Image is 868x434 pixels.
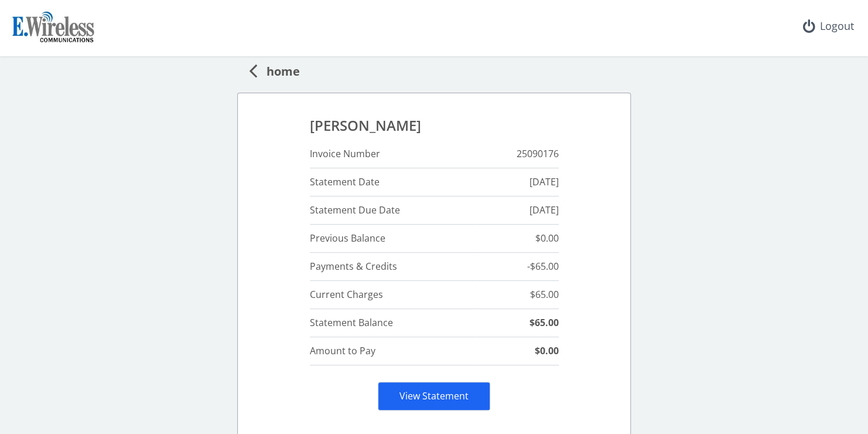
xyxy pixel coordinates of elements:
td: [DATE] [476,168,559,196]
td: -$65.00 [476,253,559,281]
td: $0.00 [476,225,559,253]
td: Statement Due Date [310,196,476,225]
td: Invoice Number [310,140,476,168]
td: Payments & Credits [310,253,476,281]
td: $65.00 [476,281,559,309]
td: 25090176 [476,140,559,168]
td: Previous Balance [310,225,476,253]
td: $65.00 [476,309,559,337]
td: [DATE] [476,196,559,225]
span: home [257,59,300,80]
td: Amount to Pay [310,337,476,365]
td: Current Charges [310,281,476,309]
td: Statement Date [310,168,476,196]
td: [PERSON_NAME] [310,112,559,140]
div: View Statement [378,382,490,411]
td: Statement Balance [310,309,476,337]
td: $0.00 [476,337,559,365]
a: View Statement [399,389,469,402]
